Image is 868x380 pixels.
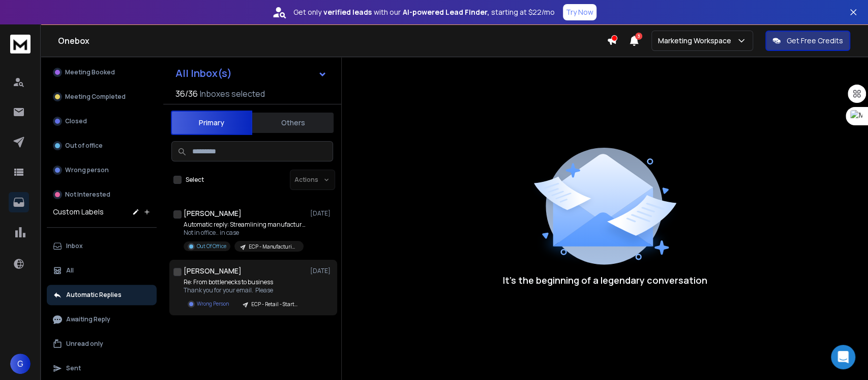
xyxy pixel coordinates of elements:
p: [DATE] [310,267,333,275]
p: Awaiting Reply [66,315,110,323]
p: Automatic reply: Streamlining manufacturing workflows [184,221,306,229]
strong: verified leads [323,7,372,17]
h1: [PERSON_NAME] [184,208,242,219]
p: Marketing Workspace [658,36,735,46]
button: Get Free Credits [765,31,850,51]
p: Not Interested [65,191,110,199]
button: Wrong person [47,160,157,180]
button: Out of office [47,135,157,156]
button: Not Interested [47,184,157,205]
p: Wrong Person [197,300,229,308]
p: Meeting Completed [65,93,126,101]
p: It’s the beginning of a legendary conversation [503,273,707,287]
h1: All Inbox(s) [175,68,232,78]
p: Closed [65,117,87,125]
p: ECP - Manufacturing - Enterprise | [PERSON_NAME] [249,243,297,251]
h1: [PERSON_NAME] [184,266,242,276]
p: Wrong person [65,166,109,174]
button: G [10,354,31,374]
button: Meeting Booked [47,62,157,83]
button: Try Now [563,4,596,20]
p: Inbox [66,242,83,250]
p: Re: From bottlenecks to business [184,278,306,286]
p: Meeting Booked [65,68,115,76]
p: Out of office [65,142,103,150]
p: [DATE] [310,209,333,218]
div: Open Intercom Messenger [831,345,855,369]
p: Unread only [66,340,103,348]
p: Not in office.. in case [184,229,306,237]
button: Unread only [47,334,157,354]
p: ECP - Retail - Startup | [PERSON_NAME] [251,301,300,308]
p: Sent [66,364,81,372]
button: Awaiting Reply [47,309,157,330]
button: All Inbox(s) [167,63,335,84]
p: Thank you for your email. Please [184,286,306,294]
strong: AI-powered Lead Finder, [403,7,489,17]
button: Primary [171,111,252,135]
h3: Custom Labels [53,207,104,217]
h1: Onebox [58,35,607,47]
button: Inbox [47,236,157,256]
label: Select [186,176,204,184]
h3: Inboxes selected [200,88,265,100]
button: Sent [47,358,157,378]
button: All [47,260,157,281]
span: 3 [635,33,642,40]
button: Others [252,112,334,134]
span: 36 / 36 [175,88,198,100]
p: Automatic Replies [66,291,122,299]
p: All [66,266,74,275]
p: Get Free Credits [787,36,843,46]
p: Out Of Office [197,242,226,250]
button: Automatic Replies [47,285,157,305]
p: Try Now [566,7,593,17]
img: logo [10,35,31,53]
button: Meeting Completed [47,87,157,107]
button: Closed [47,111,157,131]
p: Get only with our starting at $22/mo [293,7,555,17]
